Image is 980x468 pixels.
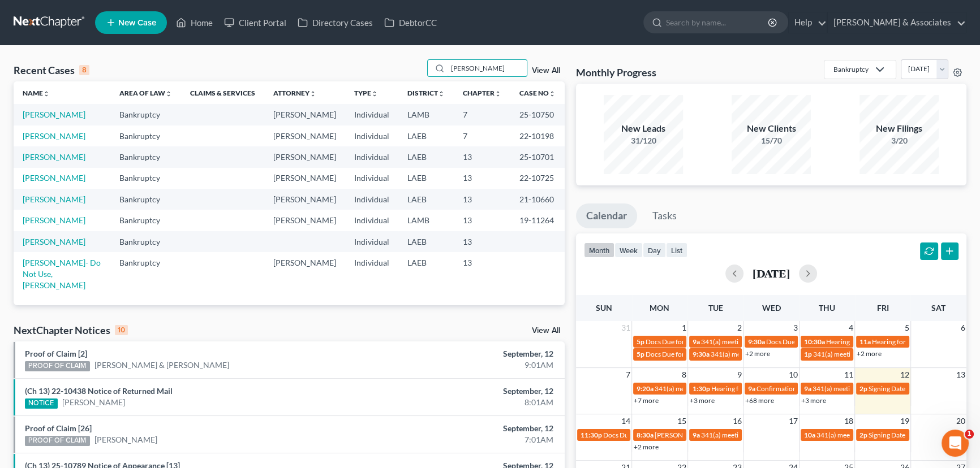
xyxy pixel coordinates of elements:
td: 25-10701 [510,146,565,167]
span: 12 [899,368,910,382]
span: Docs Due for [PERSON_NAME] [603,431,697,439]
td: Bankruptcy [110,168,181,189]
a: Case Nounfold_more [519,89,556,97]
i: unfold_more [310,90,316,97]
a: (Ch 13) 22-10438 Notice of Returned Mail [25,386,173,396]
span: 341(a) meeting for [PERSON_NAME] [711,350,820,358]
button: day [643,242,666,258]
td: 7 [454,104,510,125]
td: LAMB [398,210,454,231]
a: Home [170,12,218,33]
a: Proof of Claim [2] [25,349,87,358]
td: Bankruptcy [110,210,181,231]
td: Bankruptcy [110,252,181,296]
span: 9a [748,384,755,393]
div: 8:01AM [385,397,553,408]
td: 13 [454,189,510,210]
span: Hearing for [PERSON_NAME] [872,337,960,346]
span: 9a [804,384,811,393]
div: New Leads [604,122,683,135]
div: NextChapter Notices [14,323,128,337]
td: 13 [454,210,510,231]
input: Search by name... [666,12,770,33]
span: 10 [788,368,799,382]
span: 1p [804,350,812,358]
a: +3 more [801,396,826,405]
div: New Filings [859,122,939,135]
button: month [584,242,614,258]
span: 2p [859,384,867,393]
td: Individual [345,125,398,146]
a: Nameunfold_more [23,89,50,97]
td: Individual [345,252,398,296]
td: LAEB [398,189,454,210]
td: 21-10660 [510,189,565,210]
span: 5p [637,337,644,346]
span: Tue [708,303,723,313]
td: [PERSON_NAME] [264,210,345,231]
span: 11 [843,368,854,382]
span: Wed [762,303,780,313]
td: 13 [454,168,510,189]
i: unfold_more [495,90,501,97]
span: 341(a) meeting for [PERSON_NAME] [816,431,926,439]
div: 9:01AM [385,359,553,371]
span: 18 [843,414,854,428]
a: [PERSON_NAME] [23,110,85,119]
td: Individual [345,231,398,252]
span: 31 [620,321,631,335]
a: Directory Cases [292,12,379,33]
a: [PERSON_NAME] [23,131,85,141]
span: Sun [596,303,612,313]
span: 10:30a [804,337,825,346]
div: PROOF OF CLAIM [25,361,90,371]
div: 8 [79,65,89,75]
span: Docs Due for [US_STATE][PERSON_NAME] [766,337,894,346]
span: 9:30a [748,337,765,346]
span: 9 [736,368,743,382]
span: 8:30a [637,431,654,439]
span: 4 [848,321,854,335]
td: [PERSON_NAME] [264,125,345,146]
div: 7:01AM [385,434,553,445]
td: 13 [454,252,510,296]
div: PROOF OF CLAIM [25,436,90,446]
a: Client Portal [218,12,292,33]
a: [PERSON_NAME] [62,397,125,408]
td: Bankruptcy [110,125,181,146]
a: Attorneyunfold_more [273,89,316,97]
span: 341(a) meeting for [PERSON_NAME] [701,337,810,346]
i: unfold_more [165,90,172,97]
span: Mon [650,303,669,313]
input: Search by name... [448,60,527,76]
span: 9a [693,431,700,439]
td: Individual [345,104,398,125]
a: [PERSON_NAME] [23,215,85,225]
td: Individual [345,168,398,189]
div: New Clients [732,122,811,135]
td: 25-10750 [510,104,565,125]
td: [PERSON_NAME] [264,168,345,189]
div: September, 12 [385,423,553,434]
span: 341(a) meeting for [PERSON_NAME] [813,384,922,393]
div: September, 12 [385,348,553,359]
span: 1 [681,321,687,335]
td: Individual [345,189,398,210]
td: Bankruptcy [110,231,181,252]
a: Districtunfold_more [407,89,445,97]
td: [PERSON_NAME] [264,104,345,125]
a: [PERSON_NAME] [23,152,85,162]
span: 9:20a [637,384,654,393]
td: 22-10198 [510,125,565,146]
td: LAEB [398,231,454,252]
a: [PERSON_NAME] [23,173,85,183]
a: Calendar [576,203,637,228]
td: LAEB [398,146,454,167]
span: 20 [955,414,966,428]
iframe: Intercom live chat [942,430,969,457]
a: +3 more [690,396,715,405]
i: unfold_more [549,90,556,97]
span: Docs Due for [PERSON_NAME] [646,337,739,346]
a: +7 more [634,396,659,405]
td: LAEB [398,252,454,296]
